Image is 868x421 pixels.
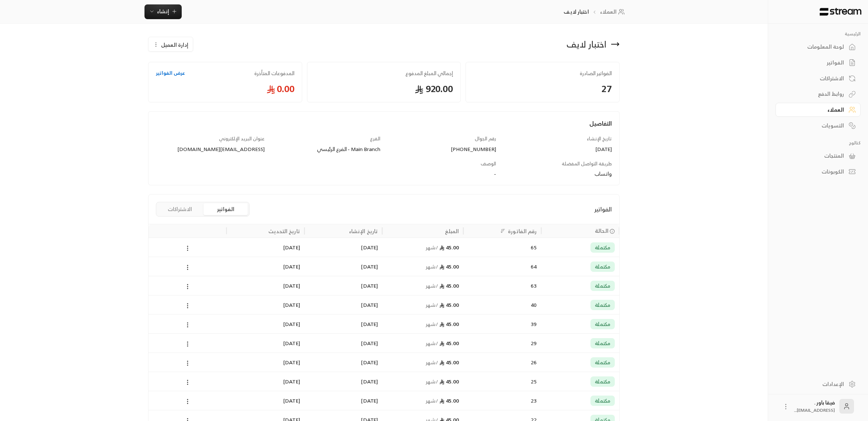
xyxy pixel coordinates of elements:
div: [DATE] [231,315,300,333]
div: [DATE] [231,334,300,352]
div: [DATE] [231,276,300,295]
div: 45.00 [387,391,459,410]
span: 0.00 [156,83,294,95]
div: [DATE] [231,353,300,372]
div: [DATE] [231,238,300,257]
span: مكتملة [595,320,610,328]
button: الفواتير [203,203,248,215]
div: 45.00 [387,334,459,352]
div: روابط الدفع [785,90,844,98]
div: 25 [468,372,537,391]
span: مكتملة [595,263,610,270]
span: / شهر [426,377,439,386]
div: التسويات [785,122,844,129]
div: [DATE] [309,238,378,257]
div: 63 [468,276,537,295]
a: العملاء [600,8,627,15]
div: 45.00 [387,372,459,391]
div: [PHONE_NUMBER] [387,145,496,153]
div: العملاء [785,106,844,113]
div: 23 [468,391,537,410]
div: رقم الفاتورة [508,227,537,236]
span: الفرع [370,134,380,143]
div: الاشتراكات [785,75,844,82]
span: / شهر [426,319,439,329]
p: كتالوج [775,140,861,146]
span: الوصف [481,159,496,168]
div: 45.00 [387,295,459,314]
a: الاشتراكات [775,71,861,85]
span: / شهر [426,243,439,252]
span: 27 [473,83,612,95]
div: 26 [468,353,537,372]
span: / شهر [426,281,439,290]
div: لوحة المعلومات [785,43,844,50]
div: تاريخ التحديث [268,227,300,236]
div: الفواتير [785,59,844,66]
div: المنتجات [785,152,844,159]
p: الرئيسية [775,31,861,37]
div: Main Branch - الفرع الرئيسي [272,145,380,153]
span: مكتملة [595,301,610,309]
span: / شهر [426,262,439,271]
p: اختبار لايف [564,8,589,15]
a: لوحة المعلومات [775,40,861,54]
div: 65 [468,238,537,257]
span: المدفوعات المتأخرة [254,70,294,77]
a: المنتجات [775,149,861,163]
span: مكتملة [595,340,610,347]
div: [DATE] [309,334,378,352]
div: الإعدادات [785,380,844,388]
div: 40 [468,295,537,314]
div: المبلغ [445,227,459,236]
span: / شهر [426,338,439,348]
span: مكتملة [595,244,610,251]
span: / شهر [426,358,439,367]
span: واتساب [595,169,612,178]
span: [EMAIL_ADDRESS].... [794,406,835,414]
div: 45.00 [387,276,459,295]
span: التفاصيل [589,118,612,129]
div: [DATE] [231,257,300,276]
a: الفواتير [775,56,861,70]
div: [EMAIL_ADDRESS][DOMAIN_NAME] [156,145,265,153]
div: 29 [468,334,537,352]
span: إدارة العميل [161,41,188,49]
div: 45.00 [387,353,459,372]
div: فيقا باور . [794,399,835,414]
div: تاريخ الإنشاء [349,227,378,236]
div: اختبار لايف [567,38,606,50]
span: / شهر [426,396,439,405]
a: الإعدادات [775,377,861,391]
span: رقم الجوال [475,134,496,143]
span: عنوان البريد الإلكتروني [219,134,265,143]
div: [DATE] [309,295,378,314]
a: التسويات [775,118,861,133]
div: [DATE] [309,391,378,410]
span: الفواتير [594,205,612,214]
div: [DATE] [309,315,378,333]
span: مكتملة [595,282,610,290]
div: الكوبونات [785,168,844,175]
div: [DATE] [309,353,378,372]
span: 920.00 [315,83,453,95]
div: 45.00 [387,257,459,276]
div: 45.00 [387,315,459,333]
span: الفواتير الصادرة [473,70,612,77]
span: مكتملة [595,378,610,385]
a: عرض الفواتير [156,70,185,77]
div: - [272,170,496,178]
button: Sort [498,227,507,235]
div: [DATE] [309,372,378,391]
div: [DATE] [309,276,378,295]
div: [DATE] [231,372,300,391]
img: Logo [819,8,862,16]
button: إدارة العميل [149,37,193,52]
div: 39 [468,315,537,333]
a: المدفوعات المتأخرةعرض الفواتير0.00 [148,62,302,102]
div: [DATE] [309,257,378,276]
span: تاريخ الإنشاء [587,134,612,143]
a: روابط الدفع [775,87,861,101]
div: 64 [468,257,537,276]
span: مكتملة [595,359,610,366]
